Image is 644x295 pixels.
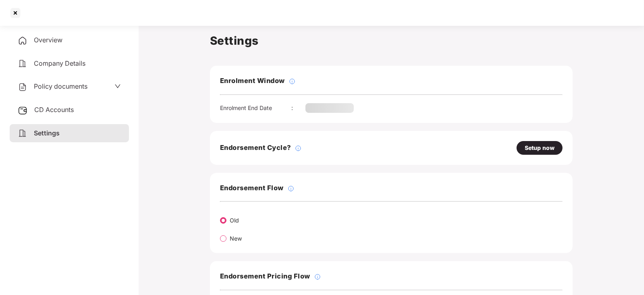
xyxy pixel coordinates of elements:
[34,59,85,67] span: Company Details
[18,82,27,92] img: svg+xml;base64,PHN2ZyB4bWxucz0iaHR0cDovL3d3dy53My5vcmcvMjAwMC9zdmciIHdpZHRoPSIyNCIgaGVpZ2h0PSIyNC...
[289,78,295,85] img: svg+xml;base64,PHN2ZyBpZD0iSW5mb18tXzMyeDMyIiBkYXRhLW5hbWU9IkluZm8gLSAzMngzMiIgeG1sbnM9Imh0dHA6Ly...
[314,274,321,280] img: svg+xml;base64,PHN2ZyBpZD0iSW5mb18tXzMyeDMyIiBkYXRhLW5hbWU9IkluZm8gLSAzMngzMiIgeG1sbnM9Imh0dHA6Ly...
[295,145,301,152] img: svg+xml;base64,PHN2ZyBpZD0iSW5mb18tXzMyeDMyIiBkYXRhLW5hbWU9IkluZm8gLSAzMngzMiIgeG1sbnM9Imh0dHA6Ly...
[288,185,294,192] img: svg+xml;base64,PHN2ZyBpZD0iSW5mb18tXzMyeDMyIiBkYXRhLW5hbWU9IkluZm8gLSAzMngzMiIgeG1sbnM9Imh0dHA6Ly...
[230,217,239,224] label: Old
[220,271,310,282] h3: Endorsement Pricing Flow
[230,235,242,242] label: New
[34,82,87,90] span: Policy documents
[210,32,573,50] h1: Settings
[291,104,305,112] div: :
[34,106,74,114] span: CD Accounts
[34,129,60,137] span: Settings
[220,143,291,153] h3: Endorsement Cycle?
[220,183,284,193] h3: Endorsement Flow
[34,36,62,44] span: Overview
[220,104,291,112] div: Enrolment End Date
[18,36,27,46] img: svg+xml;base64,PHN2ZyB4bWxucz0iaHR0cDovL3d3dy53My5vcmcvMjAwMC9zdmciIHdpZHRoPSIyNCIgaGVpZ2h0PSIyNC...
[220,76,285,86] h3: Enrolment Window
[114,83,121,89] span: down
[525,143,555,152] div: Setup now
[18,129,27,138] img: svg+xml;base64,PHN2ZyB4bWxucz0iaHR0cDovL3d3dy53My5vcmcvMjAwMC9zdmciIHdpZHRoPSIyNCIgaGVpZ2h0PSIyNC...
[18,106,28,115] img: svg+xml;base64,PHN2ZyB3aWR0aD0iMjUiIGhlaWdodD0iMjQiIHZpZXdCb3g9IjAgMCAyNSAyNCIgZmlsbD0ibm9uZSIgeG...
[18,59,27,69] img: svg+xml;base64,PHN2ZyB4bWxucz0iaHR0cDovL3d3dy53My5vcmcvMjAwMC9zdmciIHdpZHRoPSIyNCIgaGVpZ2h0PSIyNC...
